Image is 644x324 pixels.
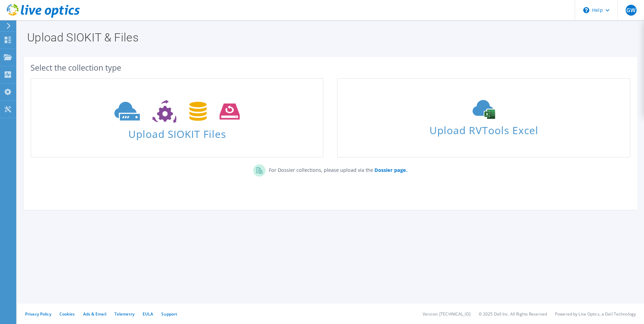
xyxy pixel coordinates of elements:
a: Dossier page. [373,167,407,173]
svg: \n [583,7,589,13]
h1: Upload SIOKIT & Files [27,32,630,43]
a: Ads & Email [83,311,106,317]
a: Privacy Policy [25,311,51,317]
span: GW [626,5,637,16]
a: EULA [143,311,153,317]
li: © 2025 Dell Inc. All Rights Reserved [479,311,547,317]
span: Upload RVTools Excel [338,121,629,136]
li: Powered by Live Optics, a Dell Technology [555,311,636,317]
a: Cookies [59,311,75,317]
b: Dossier page. [374,167,407,173]
a: Telemetry [114,311,134,317]
div: Select the collection type [31,64,630,71]
a: Upload SIOKIT Files [31,78,324,158]
span: Upload SIOKIT Files [31,125,323,139]
p: For Dossier collections, please upload via the [265,164,407,174]
a: Upload RVTools Excel [337,78,630,158]
a: Support [161,311,177,317]
li: Version: [TECHNICAL_ID] [423,311,471,317]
